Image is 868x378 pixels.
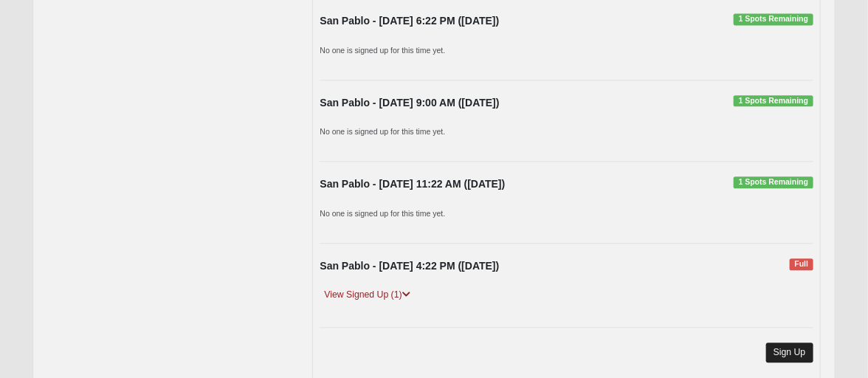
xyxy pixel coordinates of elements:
a: Sign Up [766,343,813,362]
strong: San Pablo - [DATE] 6:22 PM ([DATE]) [320,15,499,27]
span: 1 Spots Remaining [734,13,813,25]
strong: San Pablo - [DATE] 9:00 AM ([DATE]) [320,97,499,109]
strong: San Pablo - [DATE] 4:22 PM ([DATE]) [320,260,499,272]
a: View Signed Up (1) [320,287,414,303]
span: 1 Spots Remaining [734,95,813,107]
span: 1 Spots Remaining [734,176,813,188]
small: No one is signed up for this time yet. [320,46,445,55]
small: No one is signed up for this time yet. [320,127,445,136]
small: No one is signed up for this time yet. [320,209,445,218]
strong: San Pablo - [DATE] 11:22 AM ([DATE]) [320,178,505,190]
span: Full [790,258,813,270]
